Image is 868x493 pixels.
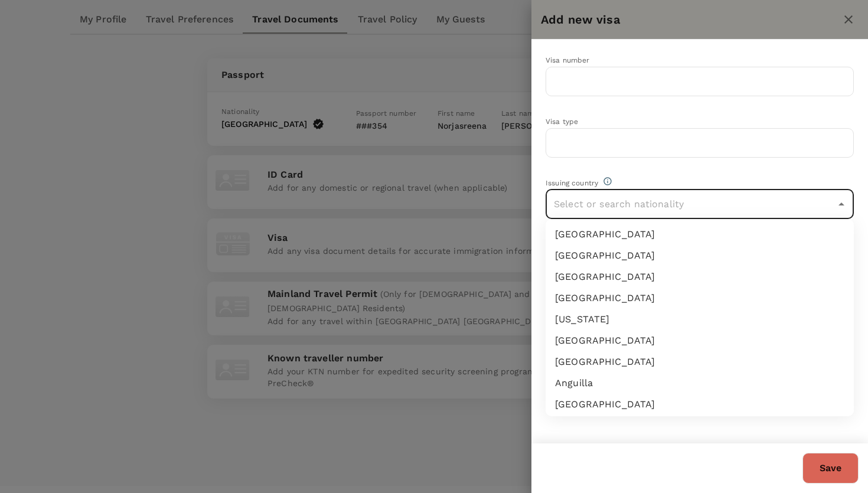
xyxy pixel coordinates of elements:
[546,288,854,309] li: [GEOGRAPHIC_DATA]
[802,453,859,484] button: Save
[546,179,598,187] span: Issuing country
[551,193,831,216] input: Select or search nationality
[546,224,854,245] li: [GEOGRAPHIC_DATA]
[546,309,854,330] li: [US_STATE]
[833,196,850,213] button: Close
[546,56,590,64] span: Visa number
[546,351,854,373] li: [GEOGRAPHIC_DATA]
[546,415,854,436] li: [GEOGRAPHIC_DATA]
[838,9,859,30] button: close
[546,394,854,415] li: [GEOGRAPHIC_DATA]
[546,266,854,288] li: [GEOGRAPHIC_DATA]
[546,245,854,266] li: [GEOGRAPHIC_DATA]
[546,117,578,126] span: Visa type
[546,330,854,351] li: [GEOGRAPHIC_DATA]
[541,10,838,29] h6: Add new visa
[546,373,854,394] li: Anguilla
